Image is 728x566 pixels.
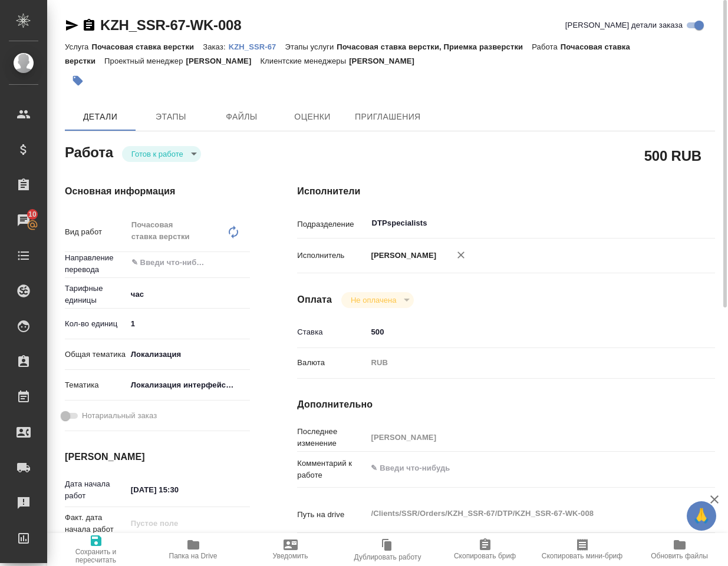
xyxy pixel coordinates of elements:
p: Тематика [65,379,127,391]
span: Уведомить [273,552,308,560]
div: Локализация интерфейса (ПО или сайта) [127,375,251,395]
button: Папка на Drive [144,533,242,566]
p: Клиентские менеджеры [260,57,349,65]
span: Дублировать работу [354,553,421,561]
button: Open [243,262,246,264]
button: Скопировать бриф [436,533,533,566]
span: 🙏 [691,504,711,528]
p: Проектный менеджер [104,57,186,65]
button: Уведомить [242,533,339,566]
div: Локализация [127,345,251,365]
input: Пустое поле [367,429,680,446]
div: Готов к работе [341,292,414,308]
button: Скопировать мини-бриф [533,533,631,566]
p: [PERSON_NAME] [186,57,261,65]
span: Папка на Drive [169,552,218,560]
h4: [PERSON_NAME] [65,450,250,464]
div: Готов к работе [122,146,201,162]
p: Факт. дата начала работ [65,512,127,535]
span: Скопировать бриф [454,552,516,560]
a: KZH_SSR-67-WK-008 [100,17,241,33]
input: ✎ Введи что-нибудь [367,323,680,340]
p: Общая тематика [65,349,127,360]
p: Дата начала работ [65,478,127,502]
p: Комментарий к работе [297,458,367,481]
p: Этапы услуги [285,42,337,51]
div: час [127,284,251,304]
button: Сохранить и пересчитать [47,533,144,566]
div: RUB [367,353,680,373]
p: Направление перевода [65,252,127,276]
p: Исполнитель [297,250,367,262]
input: Пустое поле [127,515,230,532]
input: ✎ Введи что-нибудь [127,315,251,332]
p: Подразделение [297,219,367,230]
span: 10 [21,208,44,220]
p: Кол-во единиц [65,318,127,330]
button: Обновить файлы [631,533,728,566]
span: Приглашения [355,110,421,124]
button: 🙏 [687,501,716,531]
h4: Исполнители [297,184,715,198]
span: Этапы [143,110,199,124]
a: KZH_SSR-67 [229,41,285,51]
p: Заказ: [203,42,228,51]
span: Файлы [213,110,270,124]
button: Удалить исполнителя [448,242,474,268]
p: [PERSON_NAME] [367,250,436,262]
p: Ставка [297,326,367,338]
button: Добавить тэг [65,68,91,94]
span: Оценки [284,110,341,124]
button: Готов к работе [128,149,187,159]
input: ✎ Введи что-нибудь [130,256,207,270]
p: Работа [532,42,561,51]
p: Путь на drive [297,509,367,521]
button: Скопировать ссылку [82,18,96,32]
p: Почасовая ставка верстки [65,42,630,65]
p: Услуга [65,42,91,51]
span: Детали [72,110,129,124]
p: Вид работ [65,226,127,238]
p: KZH_SSR-67 [229,42,285,51]
h4: Оплата [297,293,332,307]
button: Open [674,222,676,224]
p: [PERSON_NAME] [349,57,423,65]
span: Обновить файлы [651,552,708,560]
p: Почасовая ставка верстки [91,42,203,51]
p: Тарифные единицы [65,283,127,306]
h4: Основная информация [65,184,250,198]
h2: 500 RUB [644,145,701,166]
span: Скопировать мини-бриф [542,552,622,560]
input: ✎ Введи что-нибудь [127,481,230,498]
span: Сохранить и пересчитать [54,548,137,564]
h4: Дополнительно [297,398,715,412]
p: Последнее изменение [297,426,367,449]
a: 10 [3,206,44,235]
span: Нотариальный заказ [82,410,157,422]
button: Не оплачена [347,295,400,305]
p: Почасовая ставка верстки, Приемка разверстки [337,42,532,51]
button: Скопировать ссылку для ЯМессенджера [65,18,79,32]
button: Дублировать работу [339,533,436,566]
textarea: /Clients/SSR/Orders/KZH_SSR-67/DTP/KZH_SSR-67-WK-008 [367,504,680,524]
p: Валюта [297,357,367,369]
span: [PERSON_NAME] детали заказа [565,19,683,31]
h2: Работа [65,141,113,162]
